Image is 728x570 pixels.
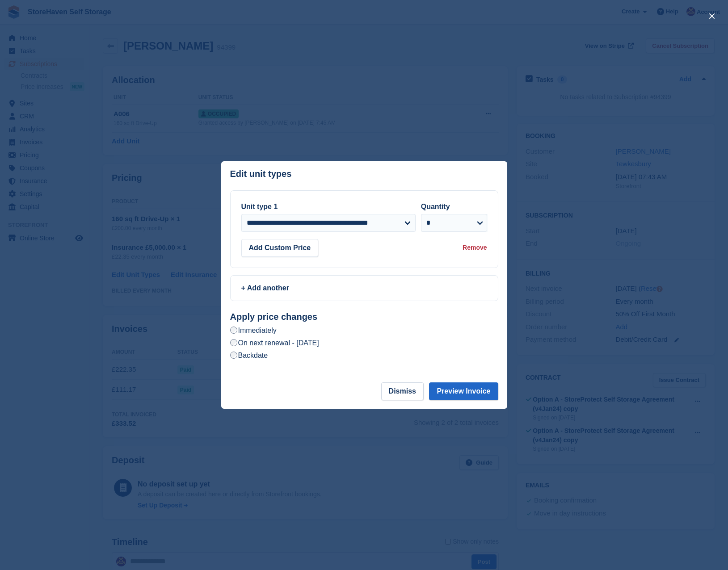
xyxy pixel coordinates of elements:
[230,312,318,322] strong: Apply price changes
[230,338,319,348] label: On next renewal - [DATE]
[241,203,278,210] label: Unit type 1
[705,9,719,23] button: close
[230,169,292,179] p: Edit unit types
[230,352,237,359] input: Backdate
[421,203,450,210] label: Quantity
[230,339,237,346] input: On next renewal - [DATE]
[230,351,268,360] label: Backdate
[381,382,424,400] button: Dismiss
[230,275,498,301] a: + Add another
[241,283,487,293] div: + Add another
[230,326,277,335] label: Immediately
[463,243,487,252] div: Remove
[230,327,237,334] input: Immediately
[241,239,319,257] button: Add Custom Price
[429,382,498,400] button: Preview Invoice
